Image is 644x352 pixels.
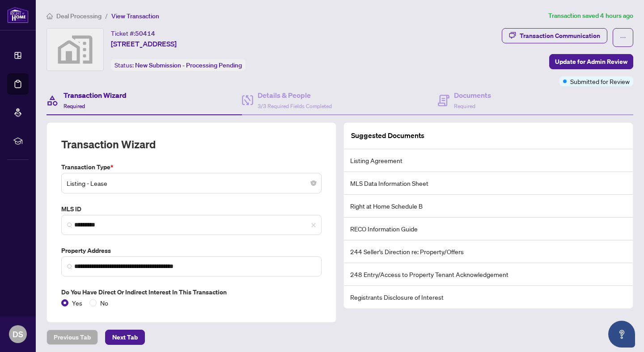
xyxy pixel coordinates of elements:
li: / [105,11,108,21]
span: Yes [68,298,86,308]
span: DS [13,328,23,340]
button: Transaction Communication [502,28,607,43]
span: No [97,298,112,308]
button: Open asap [608,321,635,348]
label: Transaction Type [61,162,322,172]
img: search_icon [67,222,72,228]
h4: Transaction Wizard [64,90,127,101]
span: Deal Processing [56,12,102,20]
li: Listing Agreement [344,149,633,172]
article: Suggested Documents [351,130,424,141]
li: MLS Data Information Sheet [344,172,633,195]
label: Property Address [61,246,322,256]
span: close-circle [311,180,316,186]
li: RECO Information Guide [344,218,633,240]
h2: Transaction Wizard [61,137,156,151]
li: Registrants Disclosure of Interest [344,286,633,308]
span: ellipsis [620,34,626,41]
li: 244 Seller’s Direction re: Property/Offers [344,240,633,263]
span: 50414 [135,29,155,38]
span: [STREET_ADDRESS] [111,38,177,49]
span: View Transaction [111,12,159,20]
span: Next Tab [112,330,138,344]
h4: Details & People [258,90,332,101]
div: Ticket #: [111,28,155,38]
li: Right at Home Schedule B [344,195,633,218]
span: Required [454,103,475,109]
div: Status: [111,59,246,71]
article: Transaction saved 4 hours ago [548,11,633,21]
img: search_icon [67,264,72,269]
label: Do you have direct or indirect interest in this transaction [61,287,322,297]
span: home [47,13,53,19]
img: svg%3e [47,29,103,71]
span: close [311,222,316,228]
button: Next Tab [105,330,145,345]
span: Update for Admin Review [555,54,627,69]
li: 248 Entry/Access to Property Tenant Acknowledgement [344,263,633,286]
span: New Submission - Processing Pending [135,61,242,69]
span: Submitted for Review [570,76,630,86]
button: Update for Admin Review [549,54,633,69]
img: logo [7,7,29,23]
span: Required [64,103,85,109]
label: MLS ID [61,204,322,214]
div: Transaction Communication [520,29,600,43]
span: 3/3 Required Fields Completed [258,103,332,109]
span: Listing - Lease [67,175,316,192]
h4: Documents [454,90,491,101]
button: Previous Tab [47,330,98,345]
